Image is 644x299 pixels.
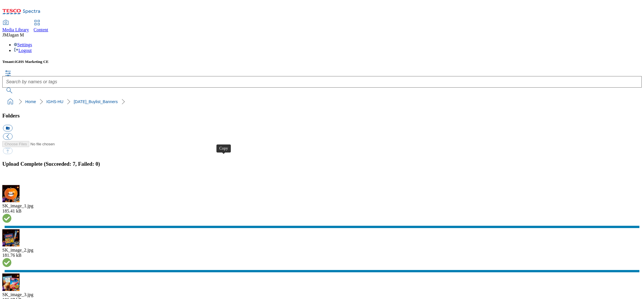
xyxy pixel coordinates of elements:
a: IGHS-HU [46,99,63,104]
img: preview [2,185,20,202]
span: JM [2,32,8,37]
span: iGHS Marketing CE [15,59,49,64]
img: preview [2,229,20,246]
a: Content [34,20,48,32]
h5: Tenant: [2,59,642,64]
input: Search by names or tags [2,76,642,88]
span: Jagan M [8,32,24,37]
div: SK_image_2.jpg [2,248,642,253]
span: Content [34,27,48,32]
a: home [6,97,15,106]
a: Media Library [2,20,29,32]
div: 185.41 kB [2,209,642,214]
a: [DATE]_Buylist_Banners [74,99,118,104]
div: 181.76 kB [2,253,642,258]
span: Media Library [2,27,29,32]
a: Settings [14,42,32,47]
a: Home [25,99,36,104]
nav: breadcrumb [2,96,642,107]
h3: Upload Complete (Succeeded: 7, Failed: 0) [2,161,642,167]
a: Logout [14,48,32,53]
h3: Folders [2,113,642,119]
img: preview [2,273,20,291]
div: SK_image_3.jpg [2,292,642,297]
div: SK_image_1.jpg [2,203,642,209]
